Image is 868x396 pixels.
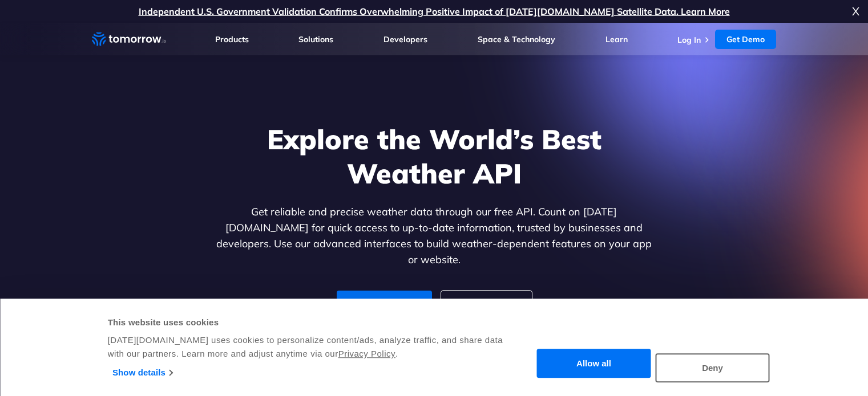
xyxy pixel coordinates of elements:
div: [DATE][DOMAIN_NAME] uses cookies to personalize content/ads, analyze traffic, and share data with... [108,333,504,361]
a: Show details [112,364,172,381]
a: Solutions [298,34,333,44]
a: Get Demo [715,30,776,49]
a: Developers [383,34,427,44]
button: Deny [656,353,770,382]
p: Get reliable and precise weather data through our free API. Count on [DATE][DOMAIN_NAME] for quic... [214,204,655,268]
div: This website uses cookies [108,316,504,329]
a: For Developers [337,291,432,319]
a: Space & Technology [478,34,555,44]
a: Learn [605,34,628,44]
a: Independent U.S. Government Validation Confirms Overwhelming Positive Impact of [DATE][DOMAIN_NAM... [139,6,730,17]
a: For Enterprise [441,291,532,319]
button: Allow all [537,349,651,378]
a: Home link [92,31,166,48]
h1: Explore the World’s Best Weather API [214,122,655,190]
a: Privacy Policy [338,349,395,358]
a: Products [215,34,249,44]
a: Log In [677,35,701,45]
